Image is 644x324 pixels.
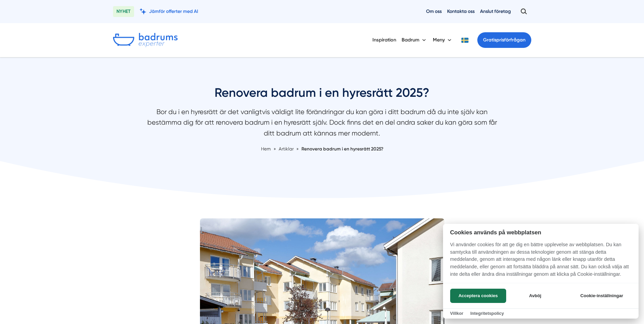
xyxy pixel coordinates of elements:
[470,311,504,316] a: Integritetspolicy
[450,289,506,303] button: Acceptera cookies
[508,289,562,303] button: Avböj
[443,229,639,236] h2: Cookies används på webbplatsen
[572,289,631,303] button: Cookie-inställningar
[450,311,463,316] a: Villkor
[443,241,639,283] p: Vi använder cookies för att ge dig en bättre upplevelse av webbplatsen. Du kan samtycka till anvä...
